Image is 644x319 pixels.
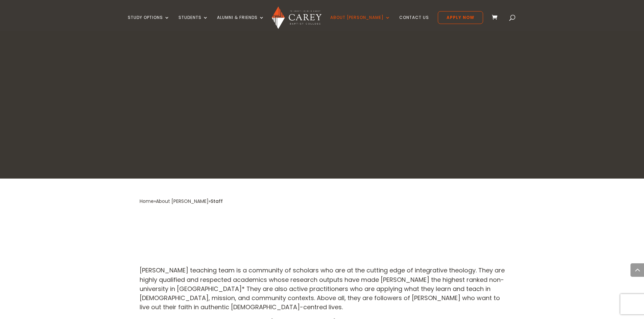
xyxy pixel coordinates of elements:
p: [PERSON_NAME] teaching team is a community of scholars who are at the cutting edge of integrative... [140,266,505,318]
span: Staff [211,198,223,205]
a: About [PERSON_NAME] [156,198,209,205]
span: » » [140,198,223,205]
a: Home [140,198,154,205]
a: Study Options [128,15,170,31]
a: Students [178,15,208,31]
a: Apply Now [438,11,483,24]
a: Alumni & Friends [217,15,264,31]
a: About [PERSON_NAME] [330,15,390,31]
img: Carey Baptist College [272,6,321,29]
a: Contact Us [399,15,429,31]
